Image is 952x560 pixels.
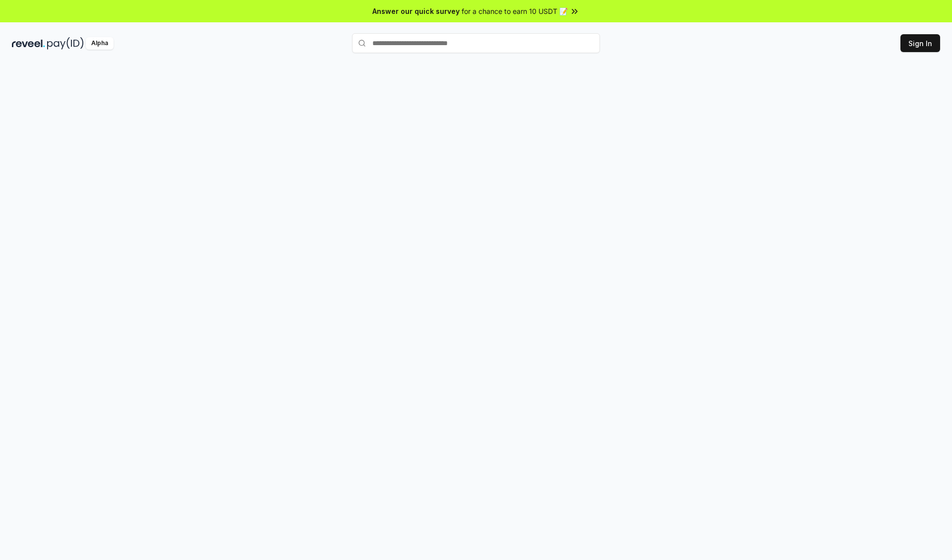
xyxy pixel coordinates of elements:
div: Alpha [86,37,114,50]
span: Answer our quick survey [372,6,460,16]
span: for a chance to earn 10 USDT 📝 [462,6,568,16]
button: Sign In [900,34,940,52]
img: pay_id [47,37,84,50]
img: reveel_dark [12,37,45,50]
